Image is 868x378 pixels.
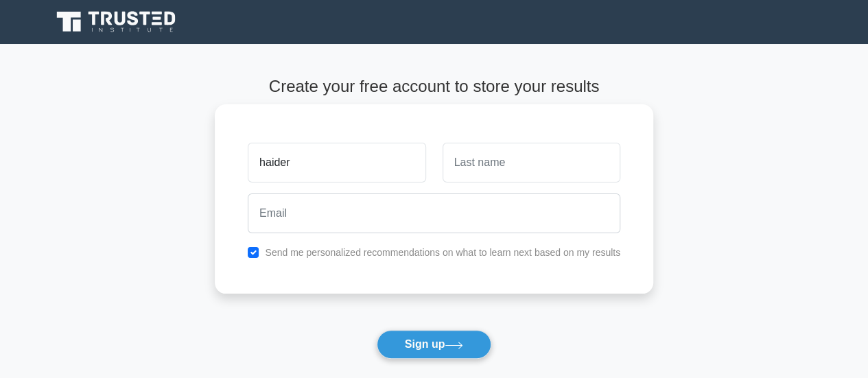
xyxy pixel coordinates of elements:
[248,193,620,233] input: Email
[248,143,425,182] input: First name
[377,330,492,359] button: Sign up
[443,143,620,182] input: Last name
[265,247,620,258] label: Send me personalized recommendations on what to learn next based on my results
[215,77,653,97] h4: Create your free account to store your results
